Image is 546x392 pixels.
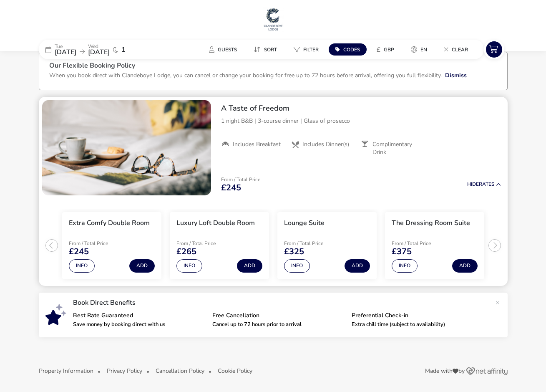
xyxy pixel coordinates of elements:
p: When you book direct with Clandeboye Lodge, you can cancel or change your booking for free up to ... [49,71,442,79]
img: Main Website [263,7,284,32]
button: Privacy Policy [107,368,142,374]
span: Hide [467,181,479,187]
h2: A Taste of Freedom [221,104,501,113]
naf-pibe-menu-bar-item: £GBP [370,43,404,56]
span: 1 [121,46,126,53]
span: [DATE] [88,48,110,57]
p: Wed [88,44,110,49]
button: Info [176,259,202,273]
span: £265 [176,248,196,256]
button: Add [345,259,370,273]
h3: Lounge Suite [284,219,325,228]
swiper-slide: 2 / 4 [166,209,273,283]
button: £GBP [370,43,401,56]
button: Add [237,259,262,273]
button: Cancellation Policy [156,368,204,374]
p: From / Total Price [176,241,236,246]
naf-pibe-menu-bar-item: Guests [202,43,247,56]
h3: Luxury Loft Double Room [176,219,255,228]
button: Info [69,259,95,273]
p: From / Total Price [284,241,343,246]
button: Dismiss [445,71,467,80]
span: £245 [221,184,241,192]
h3: The Dressing Room Suite [392,219,470,228]
p: From / Total Price [392,241,451,246]
button: Property Information [39,368,93,374]
span: Made with by [425,368,465,374]
span: Codes [343,46,360,53]
span: Guests [218,46,237,53]
p: Book Direct Benefits [73,299,491,306]
p: Tue [55,44,76,49]
div: A Taste of Freedom1 night B&B | 3-course dinner | Glass of proseccoIncludes BreakfastIncludes Din... [214,97,508,163]
p: From / Total Price [69,241,128,246]
naf-pibe-menu-bar-item: Sort [247,43,287,56]
h3: Our Flexible Booking Policy [49,62,497,71]
span: £375 [392,248,412,256]
span: Includes Dinner(s) [302,141,349,148]
swiper-slide: 1 / 4 [58,209,166,283]
button: Guests [202,43,244,56]
swiper-slide: 4 / 4 [381,209,488,283]
naf-pibe-menu-bar-item: en [404,43,437,56]
button: Codes [329,43,367,56]
span: Complimentary Drink [372,141,424,156]
p: Save money by booking direct with us [73,322,206,327]
span: £325 [284,248,304,256]
p: 1 night B&B | 3-course dinner | Glass of prosecco [221,116,501,125]
button: Sort [247,43,284,56]
p: Cancel up to 72 hours prior to arrival [212,322,345,327]
span: Includes Breakfast [233,141,281,148]
span: en [420,46,427,53]
span: Clear [452,46,468,53]
p: From / Total Price [221,177,260,182]
h3: Extra Comfy Double Room [69,219,150,228]
span: GBP [384,46,394,53]
button: Info [392,259,418,273]
button: Filter [287,43,325,56]
p: Preferential Check-in [352,313,484,319]
naf-pibe-menu-bar-item: Filter [287,43,329,56]
p: Extra chill time (subject to availability) [352,322,484,327]
button: Cookie Policy [218,368,252,374]
button: HideRates [467,182,501,187]
swiper-slide: 1 / 1 [42,100,211,195]
button: Info [284,259,310,273]
naf-pibe-menu-bar-item: Clear [437,43,478,56]
button: Clear [437,43,475,56]
p: Free Cancellation [212,313,345,319]
i: £ [377,46,380,54]
swiper-slide: 3 / 4 [273,209,381,283]
button: Add [452,259,478,273]
naf-pibe-menu-bar-item: Codes [329,43,370,56]
button: Add [129,259,155,273]
span: Filter [303,46,319,53]
span: Sort [264,46,277,53]
p: Best Rate Guaranteed [73,313,206,319]
button: en [404,43,434,56]
span: [DATE] [55,48,76,57]
div: Tue[DATE]Wed[DATE]1 [39,40,164,59]
span: £245 [69,248,89,256]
